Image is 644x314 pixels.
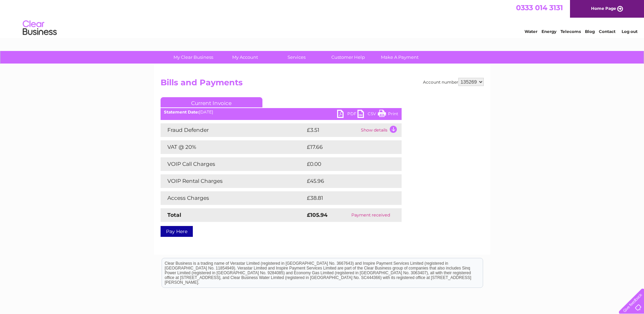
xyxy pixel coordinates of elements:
a: My Account [217,51,273,64]
a: Telecoms [560,29,581,34]
a: Services [269,51,325,64]
a: Contact [599,29,615,34]
strong: £105.94 [307,212,328,218]
td: VAT @ 20% [161,140,305,154]
td: £0.00 [305,157,386,171]
td: £3.51 [305,123,359,137]
td: Show details [359,123,402,137]
a: Water [525,29,537,34]
a: My Clear Business [165,51,221,64]
img: logo.png [22,18,57,38]
h2: Bills and Payments [161,78,484,91]
a: Current Invoice [161,97,262,107]
td: Access Charges [161,191,305,205]
div: Account number [423,78,484,86]
a: Log out [622,29,638,34]
td: £17.66 [305,140,387,154]
a: Print [378,110,398,120]
td: £45.96 [305,174,388,188]
a: Energy [541,29,556,34]
a: Make A Payment [372,51,428,64]
td: Payment received [340,208,402,222]
td: VOIP Rental Charges [161,174,305,188]
a: 0333 014 3131 [516,3,563,12]
div: [DATE] [161,110,402,115]
td: VOIP Call Charges [161,157,305,171]
b: Statement Date: [164,109,199,115]
strong: Total [167,212,181,218]
a: Customer Help [320,51,376,64]
a: CSV [357,110,378,120]
td: Fraud Defender [161,123,305,137]
div: Clear Business is a trading name of Verastar Limited (registered in [GEOGRAPHIC_DATA] No. 3667643... [162,4,483,33]
td: £38.81 [305,191,387,205]
a: Pay Here [161,226,193,237]
a: Blog [585,29,595,34]
a: PDF [337,110,357,120]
